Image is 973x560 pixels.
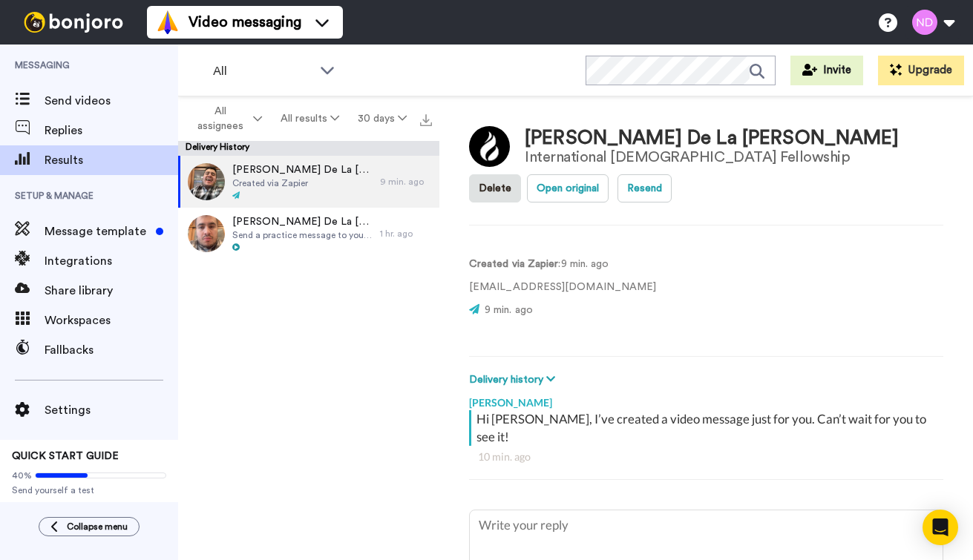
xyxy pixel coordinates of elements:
span: Results [45,151,178,169]
button: Resend [617,174,672,202]
div: Delivery History [178,141,439,156]
span: 40% [12,470,32,481]
div: 9 min. ago [380,176,432,188]
button: Delete [469,174,521,202]
button: All assignees [181,98,272,139]
img: 49b0ab3a-7648-4034-9254-2e5b940c13f0-thumb.jpg [188,163,225,200]
span: Replies [45,122,178,139]
div: [PERSON_NAME] De La [PERSON_NAME] [525,128,900,149]
img: Image of Nick De La Cruz [469,126,510,167]
img: bj-logo-header-white.svg [18,12,129,33]
p: : 9 min. ago [469,257,656,272]
button: Delivery history [469,372,560,388]
a: [PERSON_NAME] De La [PERSON_NAME]Send a practice message to yourself1 hr. ago [178,208,439,260]
span: Video messaging [189,12,301,33]
span: Collapse menu [67,521,128,533]
span: Send yourself a test [12,484,166,496]
span: All [213,62,312,80]
span: Send a practice message to yourself [232,229,373,241]
div: International [DEMOGRAPHIC_DATA] Fellowship [525,149,900,165]
button: 30 days [348,105,416,132]
img: vm-color.svg [156,10,180,34]
span: Fallbacks [45,341,178,359]
span: QUICK START GUIDE [12,451,119,461]
div: 1 hr. ago [380,228,432,240]
img: 6e32d96d-f75f-4d8d-9d71-849782192e76-thumb.jpg [188,215,225,252]
span: All assignees [190,104,250,134]
div: 10 min. ago [478,449,934,464]
span: Share library [45,282,178,300]
span: [PERSON_NAME] De La [PERSON_NAME] [232,214,373,229]
img: export.svg [420,114,432,126]
p: [EMAIL_ADDRESS][DOMAIN_NAME] [469,280,656,295]
span: Message template [45,223,150,240]
span: Send videos [45,92,178,110]
button: All results [272,105,349,132]
span: Workspaces [45,312,178,329]
strong: Created via Zapier [469,259,558,269]
span: [PERSON_NAME] De La [PERSON_NAME] [232,162,373,177]
button: Open original [527,174,609,202]
a: [PERSON_NAME] De La [PERSON_NAME]Created via Zapier9 min. ago [178,156,439,208]
div: Open Intercom Messenger [923,510,958,545]
span: Created via Zapier [232,177,373,189]
button: Collapse menu [39,517,140,536]
span: 9 min. ago [485,305,533,315]
div: [PERSON_NAME] [469,388,943,410]
button: Export all results that match these filters now. [416,108,436,130]
span: Integrations [45,252,178,270]
button: Upgrade [878,56,964,85]
span: Settings [45,401,178,419]
button: Invite [790,56,863,85]
div: Hi [PERSON_NAME], I’ve created a video message just for you. Can’t wait for you to see it! [476,410,940,446]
